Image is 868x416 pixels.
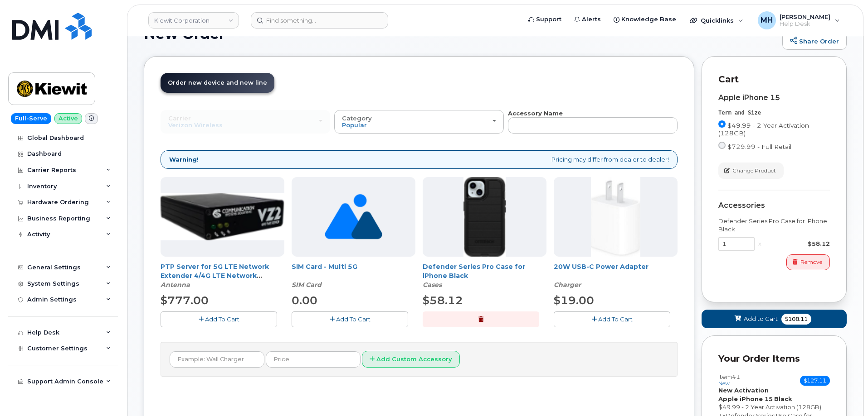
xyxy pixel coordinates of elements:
[591,177,640,257] img: apple20w.jpg
[718,109,830,117] div: Term and Size
[554,311,670,327] button: Add To Cart
[727,143,791,150] span: $729.99 - Full Retail
[755,239,765,248] div: x
[765,239,830,248] div: $58.12
[718,352,830,365] p: Your Order Items
[718,73,830,86] p: Cart
[751,11,846,29] div: Melissa Hoye
[800,376,830,386] span: $127.11
[718,403,830,411] div: $49.99 - 2 Year Activation (128GB)
[423,263,525,280] a: Defender Series Pro Case for iPhone Black
[161,263,269,289] a: PTP Server for 5G LTE Network Extender 4/4G LTE Network Extender 3
[582,15,601,24] span: Alerts
[800,258,822,266] span: Remove
[554,294,594,307] span: $19.00
[718,380,730,387] small: new
[683,11,750,29] div: Quicklinks
[463,177,506,257] img: defenderiphone14.png
[334,110,504,134] button: Category Popular
[718,217,830,234] div: Defender Series Pro Case for iPhone Black
[423,262,546,289] div: Defender Series Pro Case for iPhone Black
[325,177,382,257] img: no_image_found-2caef05468ed5679b831cfe6fc140e25e0c280774317ffc20a367ab7fd17291e.png
[266,351,361,368] input: Price
[718,94,830,102] div: Apple iPhone 15
[161,262,284,289] div: PTP Server for 5G LTE Network Extender 4/4G LTE Network Extender 3
[718,373,740,387] h3: Item
[621,15,676,24] span: Knowledge Base
[536,15,561,24] span: Support
[342,121,367,129] span: Popular
[761,15,773,26] span: MH
[701,17,734,24] span: Quicklinks
[169,155,199,164] strong: Warning!
[718,122,809,137] span: $49.99 - 2 Year Activation (128GB)
[336,316,371,323] span: Add To Cart
[780,13,830,20] span: [PERSON_NAME]
[598,316,633,323] span: Add To Cart
[568,10,607,29] a: Alerts
[148,12,239,29] a: Kiewit Corporation
[161,311,277,327] button: Add To Cart
[161,281,190,289] em: Antenna
[607,10,683,29] a: Knowledge Base
[718,395,773,402] strong: Apple iPhone 15
[161,193,284,240] img: Casa_Sysem.png
[168,79,267,86] span: Order new device and new line
[718,142,726,149] input: $729.99 - Full Retail
[718,163,784,178] button: Change Product
[522,10,568,29] a: Support
[144,26,778,42] h1: New Order
[161,150,678,169] div: Pricing may differ from dealer to dealer!
[205,316,239,323] span: Add To Cart
[774,395,792,402] strong: Black
[829,377,861,409] iframe: Messenger Launcher
[292,263,357,271] a: SIM Card - Multi 5G
[554,281,581,289] em: Charger
[780,20,830,28] span: Help Desk
[362,351,460,368] button: Add Custom Accessory
[718,120,726,128] input: $49.99 - 2 Year Activation (128GB)
[702,310,847,328] button: Add to Cart $108.11
[732,167,776,175] span: Change Product
[251,12,388,29] input: Find something...
[342,115,372,122] span: Category
[423,281,442,289] em: Cases
[554,262,678,289] div: 20W USB-C Power Adapter
[744,315,778,323] span: Add to Cart
[718,387,769,394] strong: New Activation
[292,262,415,289] div: SIM Card - Multi 5G
[554,263,649,271] a: 20W USB-C Power Adapter
[782,32,847,50] a: Share Order
[161,294,209,307] span: $777.00
[292,311,408,327] button: Add To Cart
[508,110,563,117] strong: Accessory Name
[423,294,463,307] span: $58.12
[292,294,317,307] span: 0.00
[292,281,322,289] em: SIM Card
[781,314,811,325] span: $108.11
[718,201,830,210] div: Accessories
[732,373,740,380] span: #1
[786,254,830,270] button: Remove
[170,351,264,368] input: Example: Wall Charger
